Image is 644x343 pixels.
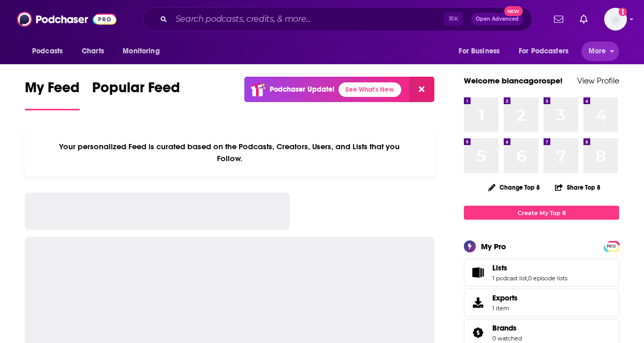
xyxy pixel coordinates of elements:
[512,41,583,61] button: open menu
[577,76,619,85] a: View Profile
[550,10,567,28] a: Show notifications dropdown
[143,7,532,31] div: Search podcasts, credits, & more...
[492,275,527,282] a: 1 podcast list
[339,82,401,97] a: See What's New
[464,206,619,220] a: Create My Top 8
[576,10,592,28] a: Show notifications dropdown
[82,44,104,59] span: Charts
[92,79,180,110] a: Popular Feed
[464,289,619,317] a: Exports
[471,13,523,25] button: Open AdvancedNew
[605,242,618,250] a: PRO
[467,325,488,340] a: Brands
[123,44,159,59] span: Monitoring
[519,44,568,59] span: For Podcasters
[492,293,518,303] span: Exports
[492,323,517,333] span: Brands
[17,9,116,29] img: Podchaser - Follow, Share and Rate Podcasts
[581,41,619,61] button: open menu
[528,275,567,282] a: 0 episode lists
[115,41,173,61] button: open menu
[492,263,567,273] a: Lists
[171,11,444,27] input: Search podcasts, credits, & more...
[604,8,627,31] button: Show profile menu
[492,323,522,333] a: Brands
[25,79,80,103] span: My Feed
[25,41,76,61] button: open menu
[527,275,528,282] span: ,
[619,8,627,16] svg: Add a profile image
[464,259,619,287] span: Lists
[589,44,606,59] span: More
[32,44,63,59] span: Podcasts
[270,85,334,94] p: Podchaser Update!
[444,12,463,26] span: ⌘ K
[464,76,563,85] a: Welcome biancagorospe!
[504,6,523,16] span: New
[604,8,627,31] span: Logged in as biancagorospe
[476,17,519,22] span: Open Advanced
[492,263,507,273] span: Lists
[481,241,506,251] div: My Pro
[467,295,488,310] span: Exports
[467,265,488,280] a: Lists
[459,44,500,59] span: For Business
[482,181,546,194] button: Change Top 8
[604,8,627,31] img: User Profile
[492,335,522,342] a: 0 watched
[25,129,434,176] div: Your personalized Feed is curated based on the Podcasts, Creators, Users, and Lists that you Follow.
[75,41,110,61] a: Charts
[25,79,80,110] a: My Feed
[554,177,601,197] button: Share Top 8
[492,305,518,312] span: 1 item
[451,41,513,61] button: open menu
[92,79,180,103] span: Popular Feed
[605,242,618,250] span: PRO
